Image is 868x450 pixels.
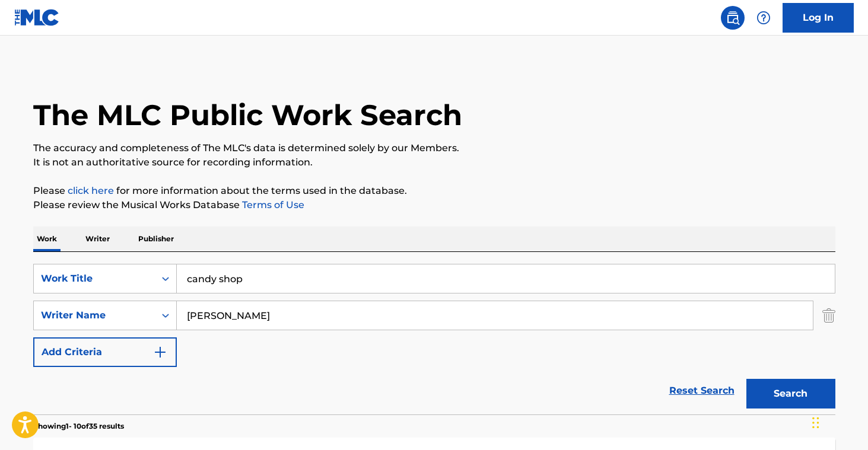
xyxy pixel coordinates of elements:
button: Add Criteria [33,337,177,367]
div: Drag [812,405,819,441]
div: Help [752,6,775,30]
p: Please review the Musical Works Database [33,198,835,212]
h1: The MLC Public Work Search [33,97,462,133]
a: Terms of Use [240,199,304,210]
iframe: Chat Widget [809,393,868,450]
img: MLC Logo [14,9,60,26]
img: 9d2ae6d4665cec9f34b9.svg [153,345,167,359]
img: help [756,11,771,25]
form: Search Form [33,264,835,414]
a: click here [68,185,114,196]
button: Search [746,379,835,408]
p: The accuracy and completeness of The MLC's data is determined solely by our Members. [33,141,835,155]
div: Writer Name [41,308,148,323]
p: Publisher [135,226,177,251]
p: Showing 1 - 10 of 35 results [33,421,124,432]
div: Work Title [41,272,148,286]
a: Log In [783,3,854,33]
a: Reset Search [663,378,740,404]
a: Public Search [721,6,745,30]
img: search [726,11,740,25]
p: Writer [82,226,113,251]
p: Work [33,226,61,251]
p: It is not an authoritative source for recording information. [33,155,835,170]
p: Please for more information about the terms used in the database. [33,184,835,198]
img: Delete Criterion [822,301,835,330]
